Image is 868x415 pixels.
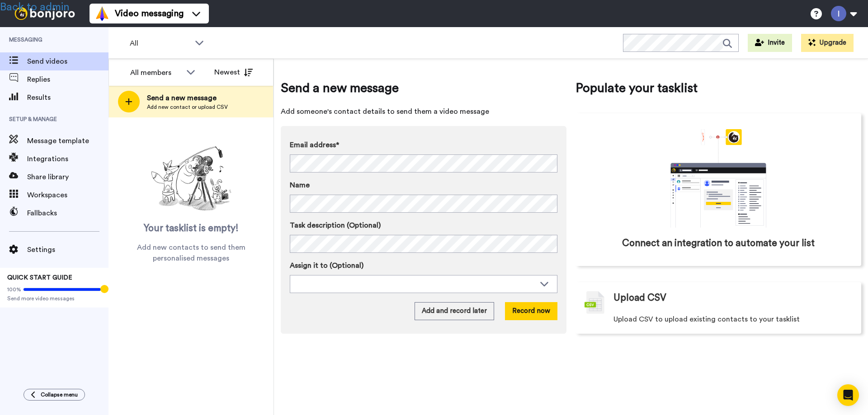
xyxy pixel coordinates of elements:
span: Replies [27,74,108,85]
span: Add new contacts to send them personalised messages [122,242,260,264]
span: QUICK START GUIDE [7,275,72,281]
span: Add someone's contact details to send them a video message [281,106,566,117]
span: Send more video messages [7,295,101,302]
span: Integrations [27,154,108,164]
span: 100% [7,286,21,293]
div: animation [651,129,786,228]
label: Assign it to (Optional) [290,260,557,271]
span: Send videos [27,56,108,67]
button: Newest [208,63,259,81]
img: ready-set-action.png [146,143,236,215]
button: Upgrade [801,34,854,52]
span: Share library [27,172,108,182]
span: Populate your tasklist [576,79,861,97]
span: Upload CSV [613,291,666,305]
button: Add and record later [415,302,494,320]
span: Add new contact or upload CSV [147,103,228,111]
span: Message template [27,135,108,146]
div: Open Intercom Messenger [837,384,859,406]
span: Workspaces [27,190,108,201]
span: Send a new message [281,79,566,97]
span: Results [27,92,108,103]
div: All members [130,67,182,78]
label: Task description (Optional) [290,220,557,231]
span: Upload CSV to upload existing contacts to your tasklist [613,314,800,325]
div: Tooltip anchor [100,285,108,293]
img: csv-grey.png [585,291,604,314]
button: Invite [748,34,792,52]
label: Email address* [290,140,557,150]
span: Send a new message [147,93,228,103]
button: Collapse menu [24,389,85,401]
span: Settings [27,244,108,255]
span: Your tasklist is empty! [144,222,239,235]
button: Record now [505,302,557,320]
span: Video messaging [115,7,184,20]
span: Fallbacks [27,208,108,219]
img: vm-color.svg [95,6,109,21]
span: Collapse menu [41,391,78,398]
span: Name [290,180,310,191]
span: All [130,38,190,49]
span: Connect an integration to automate your list [622,237,815,250]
